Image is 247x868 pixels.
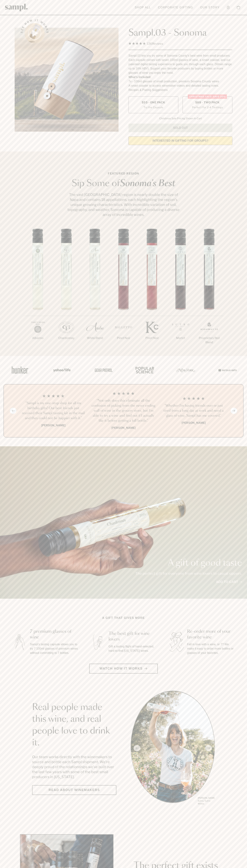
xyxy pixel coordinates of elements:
li: 2 / 4 [91,391,156,430]
button: Previous slide [10,408,16,414]
small: Perfect For 2-4 Tastings [192,105,223,109]
h3: “Not only does this eliminate all the confusion of picking from the never ending wall of wine in ... [91,398,156,423]
div: slide 1 [131,691,215,806]
div: Christmas SALE! Save 20% [188,94,227,99]
p: A gift of good taste [135,559,242,567]
ul: carousel [131,691,215,806]
a: Add to cart [216,580,242,584]
li: 3 / 7 [81,229,109,352]
li: Recipes & Pairing Suggestions [128,88,232,92]
img: Artboard_3_0b291449-6e8c-4d07-b2c2-3f3601a19cd1_x450.png [175,362,196,378]
li: 1 / 4 [21,391,86,430]
p: White Blend [81,336,109,340]
a: Shop All [133,4,153,11]
span: Reviews [152,42,163,45]
p: Albarino [24,336,52,340]
p: Fall in love with a wine, or 7? We make it easy to order more bottles or glasses of your favorites. [187,642,236,655]
img: Artboard_4_28b4d326-c26e-48f9-9c80-911f17d6414e_x450.png [133,362,155,378]
p: The perfect gift for everyone from wine lovers to casual sippers. [135,571,242,576]
a: Our Story [198,4,221,11]
img: Sampl logo [5,4,28,11]
button: Sold Out [128,124,232,132]
li: Christmas Sale Pricing Shown In Cart [157,117,203,120]
strong: What’s Included: [128,76,151,79]
b: [PERSON_NAME] [111,426,136,430]
a: Read about Winemakers [32,785,116,795]
h2: Real people made this wine, and real people love to drink it. [32,702,116,749]
li: A smart coaster to access winemaker videos and detailed tasting notes. [128,84,232,88]
p: Our team works directly with the winemakers to source and bottle each Sampl shipment. We’re deepl... [32,754,116,779]
small: Try the Capsule [143,105,163,109]
li: 5 / 7 [138,229,166,352]
img: Artboard_7_5b34974b-f019-449e-91fb-745f8d0877ee_x450.png [216,362,238,378]
span: 136 [147,42,152,45]
img: Artboard_1_c8cd28af-0030-4af1-819c-248e302c7f06_x450.png [9,362,31,378]
h3: 7 premium glasses of wine [30,629,79,640]
a: Corporate Gifting [156,4,195,11]
p: The vast [GEOGRAPHIC_DATA] region is nearly double the size of Napa and contains 18 appellations,... [66,192,181,217]
p: [PERSON_NAME] Sutro, Sutro Wines [198,797,215,805]
div: Sampl.03 lets you try some of Sonoma County's best wine from small producers. Each capsule comes ... [128,54,232,75]
p: Merlot [166,336,195,340]
h3: “Sampl is my one-stop shop for all my birthday gifts! Our best friends just received their Sampl ... [21,401,86,421]
h3: The best gift for wine lovers [109,631,157,642]
div: 136Reviews [128,41,163,46]
h2: A gift that gives more [102,616,145,620]
p: Pinot Noir [109,336,138,340]
h3: Re-order more of your favorite wine [187,629,236,640]
em: Sonoma's Best [120,179,175,188]
b: [PERSON_NAME] [182,421,206,425]
p: Gift a tasting flight of hand-selected, hard-to-find [US_STATE] wines. [109,644,157,653]
h1: Sampl.03 - Sonoma [128,28,232,38]
li: 6 / 7 [166,229,195,352]
li: 7x - 100ml glasses of small production, premium Sonoma County wines [128,79,232,84]
p: Proprietary Red Blend [195,336,223,345]
button: Watch how it works [89,664,158,674]
li: 1 / 7 [24,229,52,352]
img: Sampl.03 - Sonoma [15,28,119,132]
img: Artboard_5_7fdae55a-36fd-43f7-8bfd-f74a06a2878e_x450.png [92,362,114,378]
li: 7 / 7 [195,229,223,356]
img: Artboard_6_04f9a106-072f-468a-bdd7-f11783b05722_x450.png [51,362,72,378]
p: Pinot Noir [138,336,166,340]
li: 2 / 7 [52,229,81,352]
p: Featured Region [66,171,181,176]
h2: Sip Some of [66,179,181,188]
span: $88 - Two Pack [195,101,220,104]
li: 4 / 7 [109,229,138,352]
button: Next slide [231,408,237,414]
button: See how it works [25,23,45,43]
p: Chardonnay [52,336,81,340]
p: Sampl's tasting capsule allows you to try 7 100ml glasses of premium wines without committing to ... [30,642,79,655]
b: [PERSON_NAME] [41,424,65,427]
span: $55 - One Pack [142,101,165,104]
li: 3 / 4 [161,391,226,430]
h3: “Whether I'm having friends over or just tired from a long day at work and need a glass of wine, ... [161,403,226,418]
a: interested in gifting for groups? [128,136,232,145]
